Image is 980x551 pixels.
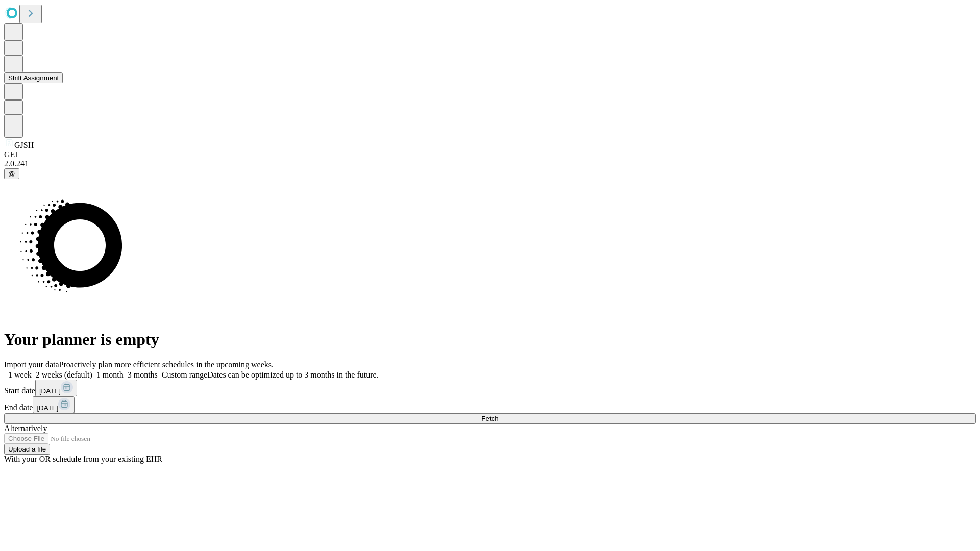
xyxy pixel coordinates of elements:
[59,360,274,369] span: Proactively plan more efficient schedules in the upcoming weeks.
[207,370,378,379] span: Dates can be optimized up to 3 months in the future.
[4,396,976,413] div: End date
[128,370,158,379] span: 3 months
[8,170,15,178] span: @
[4,72,63,83] button: Shift Assignment
[4,413,976,424] button: Fetch
[4,444,50,455] button: Upload a file
[4,168,19,179] button: @
[39,387,61,395] span: [DATE]
[96,370,124,379] span: 1 month
[37,404,58,412] span: [DATE]
[8,370,32,379] span: 1 week
[35,380,77,396] button: [DATE]
[162,370,207,379] span: Custom range
[36,370,92,379] span: 2 weeks (default)
[14,141,34,149] span: GJSH
[4,159,976,168] div: 2.0.241
[4,424,47,433] span: Alternatively
[33,396,75,413] button: [DATE]
[4,150,976,159] div: GEI
[4,455,162,463] span: With your OR schedule from your existing EHR
[4,360,59,369] span: Import your data
[4,330,976,349] h1: Your planner is empty
[481,415,498,422] span: Fetch
[4,380,976,396] div: Start date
